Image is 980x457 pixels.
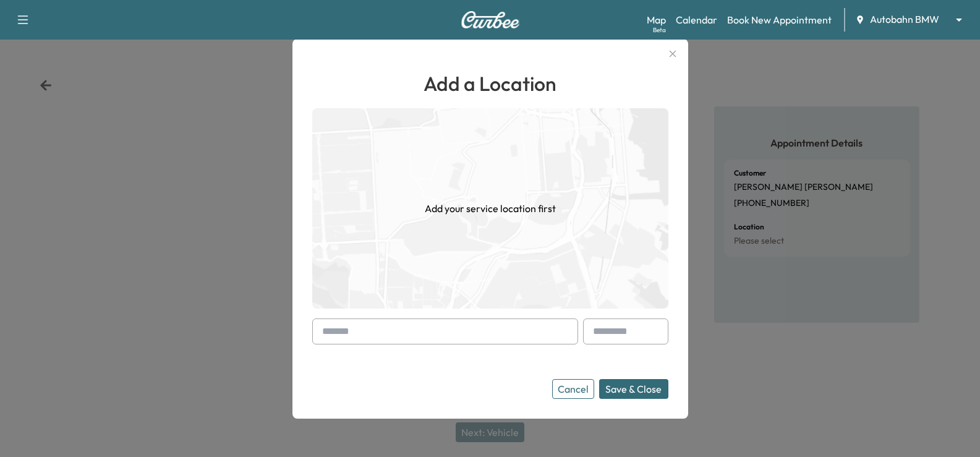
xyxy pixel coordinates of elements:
[461,11,520,28] img: Curbee Logo
[647,12,666,27] a: MapBeta
[312,108,668,309] img: empty-map-CL6vilOE.png
[653,25,666,35] div: Beta
[870,12,939,27] span: Autobahn BMW
[552,379,594,399] button: Cancel
[676,12,717,27] a: Calendar
[599,379,668,399] button: Save & Close
[425,201,556,216] h1: Add your service location first
[727,12,832,27] a: Book New Appointment
[312,69,668,98] h1: Add a Location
